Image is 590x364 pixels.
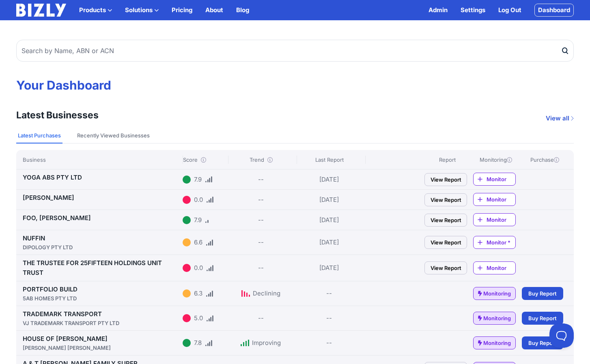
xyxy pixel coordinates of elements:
[183,156,225,164] div: Score
[424,261,467,274] a: View Report
[461,5,485,15] a: Settings
[297,213,362,227] div: [DATE]
[205,5,223,15] a: About
[549,323,574,348] iframe: Toggle Customer Support
[23,214,91,222] a: FOO, [PERSON_NAME]
[297,156,362,164] div: Last Report
[23,243,179,251] div: DIPOLOGY PTY LTD
[546,113,574,123] a: View all
[522,287,563,300] a: Buy Report
[424,173,467,186] a: View Report
[429,5,448,15] a: Admin
[473,312,516,325] a: Monitoring
[297,258,362,278] div: [DATE]
[487,195,515,203] span: Monitor
[16,109,99,122] h3: Latest Businesses
[258,195,264,205] div: --
[487,264,515,272] span: Monitor
[125,5,159,15] button: Solutions
[16,40,574,62] input: Search by Name, ABN or ACN
[297,233,362,251] div: [DATE]
[522,336,563,349] a: Buy Report
[194,195,203,205] div: 0.0
[473,236,516,249] a: Monitor *
[258,215,264,225] div: --
[424,236,467,249] a: View Report
[487,175,515,183] span: Monitor
[194,263,203,273] div: 0.0
[473,173,516,186] a: Monitor
[424,193,467,206] a: View Report
[483,339,511,347] span: Monitoring
[487,238,515,246] span: Monitor *
[258,263,264,273] div: --
[297,309,362,327] div: --
[23,344,179,352] div: [PERSON_NAME] [PERSON_NAME]
[297,285,362,302] div: --
[297,173,362,186] div: [DATE]
[258,238,264,247] div: --
[228,156,293,164] div: Trend
[236,5,249,15] a: Blog
[16,128,574,143] nav: Tabs
[16,78,574,92] h1: Your Dashboard
[473,156,519,164] div: Monitoring
[473,287,516,300] a: Monitoring
[528,289,557,298] span: Buy Report
[23,285,179,302] a: PORTFOLIO BUILD5AB HOMES PTY LTD
[483,289,511,298] span: Monitoring
[522,156,567,164] div: Purchase
[194,238,202,247] div: 6.6
[534,4,574,17] a: Dashboard
[194,313,203,323] div: 5.0
[75,128,151,143] button: Recently Viewed Businesses
[23,259,162,276] a: THE TRUSTEE FOR 25FIFTEEN HOLDINGS UNIT TRUST
[258,313,264,323] div: --
[258,175,264,184] div: --
[23,319,179,327] div: VJ TRADEMARK TRANSPORT PTY LTD
[297,193,362,206] div: [DATE]
[424,156,470,164] div: Report
[172,5,192,15] a: Pricing
[528,339,557,347] span: Buy Report
[498,5,521,15] a: Log Out
[23,310,179,327] a: TRADEMARK TRANSPORTVJ TRADEMARK TRANSPORT PTY LTD
[23,234,179,251] a: NUFFINDIPOLOGY PTY LTD
[23,156,179,164] div: Business
[483,314,511,322] span: Monitoring
[473,213,516,226] a: Monitor
[473,336,516,349] a: Monitoring
[473,261,516,274] a: Monitor
[194,289,202,298] div: 6.3
[473,193,516,206] a: Monitor
[528,314,557,322] span: Buy Report
[79,5,112,15] button: Products
[424,214,467,227] a: View Report
[23,173,82,181] a: YOGA ABS PTY LTD
[23,335,179,352] a: HOUSE OF [PERSON_NAME][PERSON_NAME] [PERSON_NAME]
[253,289,280,298] div: Declining
[194,175,202,184] div: 7.9
[23,194,74,201] a: [PERSON_NAME]
[16,128,62,143] button: Latest Purchases
[297,334,362,352] div: --
[23,294,179,302] div: 5AB HOMES PTY LTD
[194,215,202,225] div: 7.9
[194,338,202,348] div: 7.8
[522,312,563,325] a: Buy Report
[487,216,515,224] span: Monitor
[252,338,281,348] div: Improving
